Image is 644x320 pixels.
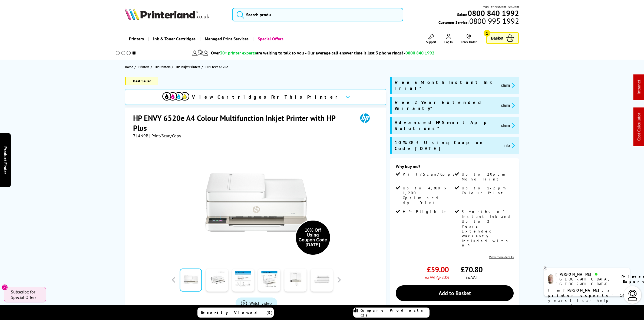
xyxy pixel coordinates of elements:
[489,255,514,259] a: View more details
[403,186,454,205] span: Up to 4,800 x 1,200 Optimised dpi Print
[491,34,503,42] span: Basket
[138,64,151,70] a: Printers
[427,264,449,274] span: £59.00
[468,8,519,18] b: 0800 840 1992
[502,142,517,148] button: promo-description
[155,64,170,70] span: HP Printers
[3,146,8,174] span: Product Finder
[636,113,642,141] a: Cost Calculator
[125,77,158,85] span: Best Seller
[125,64,133,70] span: Home
[548,288,626,313] p: of 14 years! I can help you choose the right product
[462,186,513,195] span: Up to 17ppm Colour Print
[176,64,202,70] a: HP Inkjet Printers
[499,82,516,88] button: promo-description
[192,94,341,100] span: View Cartridges For This Printer
[133,113,352,133] h1: HP ENVY 6520e A4 Colour Multifunction Inkjet Printer with HP Plus
[232,8,403,21] input: Search produ
[636,80,642,95] a: Intranet
[155,64,172,70] a: HP Printers
[133,133,148,138] span: 714N9B
[206,64,229,70] a: HP ENVY 6520e
[2,284,8,290] button: Close
[467,11,519,16] a: 0800 840 1992
[499,122,516,128] button: promo-description
[486,32,519,44] a: Basket 1
[483,4,519,9] span: Mon - Fri 9:00am - 5:30pm
[405,50,434,56] span: 0800 840 1992
[138,64,149,70] span: Printers
[11,289,41,300] span: Subscribe for Special Offers
[206,64,228,70] span: HP ENVY 6520e
[220,50,256,56] span: 30+ printer experts
[395,119,497,131] span: Advanced HP Smart App Solutions*
[461,34,477,44] a: Track Order
[461,264,483,274] span: £70.80
[201,310,273,315] span: Recently Viewed (5)
[499,102,516,108] button: promo-description
[352,113,377,123] img: HP
[125,8,209,20] img: Printerland Logo
[396,164,514,172] div: Why buy me?
[395,99,497,111] span: Free 2 Year Extended Warranty*
[627,290,638,300] img: user-headset-light.svg
[305,50,434,56] span: - Our average call answer time is just 3 phone rings! -
[149,133,181,138] span: | Print/Scan/Copy
[466,274,477,280] span: inc VAT
[403,172,458,177] span: Print/Scan/Copy
[396,285,514,301] a: Add to Basket
[253,32,288,46] a: Special Offers
[353,308,430,318] a: Compare Products (2)
[548,288,611,298] b: I'm [PERSON_NAME], a printer expert
[425,274,449,280] span: ex VAT @ 20%
[548,274,553,284] img: ashley-livechat.png
[125,8,225,21] a: Printerland Logo
[426,40,436,44] span: Support
[462,209,513,248] span: 3 Months of Instant Ink and Up to 2 Years Extended Warranty Included with HP+
[162,92,189,101] img: cmyk-icon.svg
[395,79,497,91] span: Free 3 Month Instant Ink Trial*
[125,32,148,46] a: Printers
[249,300,272,306] span: Watch video
[361,308,429,318] span: Compare Products (2)
[200,32,253,46] a: Managed Print Services
[457,12,467,17] span: Sales:
[395,140,499,151] span: 10% Off Using Coupon Code [DATE]
[468,18,519,24] span: 0800 995 1992
[444,40,453,44] span: Log In
[125,64,134,70] a: Home
[556,272,615,277] div: [PERSON_NAME]
[556,277,615,286] div: [GEOGRAPHIC_DATA], [GEOGRAPHIC_DATA]
[444,34,453,44] a: Log In
[426,34,436,44] a: Support
[299,228,327,247] div: 10% Off Using Coupon Code [DATE]
[176,64,200,70] span: HP Inkjet Printers
[403,209,448,214] span: HP+ Eligible
[148,32,200,46] a: Ink & Toner Cartridges
[236,298,277,309] a: Product_All_Videos
[197,308,274,318] a: Recently Viewed (5)
[211,50,304,56] span: Over are waiting to talk to you
[153,32,196,46] span: Ink & Toner Cartridges
[484,30,490,37] span: 1
[462,172,513,182] span: Up to 20ppm Mono Print
[203,149,309,256] img: HP ENVY 6520e
[438,18,519,25] span: Customer Service:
